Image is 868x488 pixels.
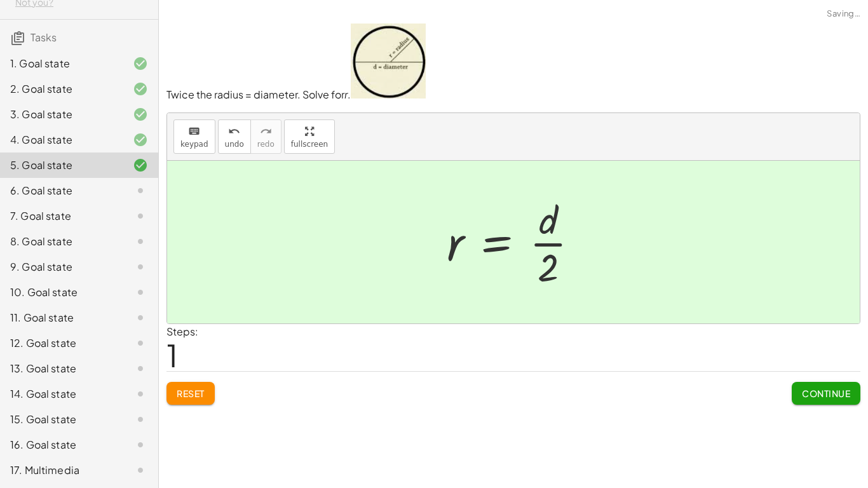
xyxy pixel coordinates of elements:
[250,119,281,154] button: redoredo
[133,56,148,71] i: Task finished and correct.
[344,88,348,101] em: r
[827,8,860,20] span: Saving…
[218,119,251,154] button: undoundo
[133,81,148,97] i: Task finished and correct.
[173,119,215,154] button: keyboardkeypad
[10,208,112,224] div: 7. Goal state
[10,259,112,274] div: 9. Goal state
[133,335,148,351] i: Task not started.
[10,234,112,249] div: 8. Goal state
[133,132,148,147] i: Task finished and correct.
[351,24,426,98] img: 14b5c0001395c05bc74f959f887bce228e88ce8245eab6dd5f2e1873d710bb03.png
[133,234,148,249] i: Task not started.
[133,208,148,224] i: Task not started.
[10,107,112,122] div: 3. Goal state
[133,107,148,122] i: Task finished and correct.
[10,132,112,147] div: 4. Goal state
[133,412,148,427] i: Task not started.
[133,158,148,173] i: Task finished and correct.
[225,140,244,149] span: undo
[260,124,272,139] i: redo
[133,259,148,274] i: Task not started.
[31,30,57,44] span: Tasks
[133,386,148,402] i: Task not started.
[177,388,205,399] span: Reset
[133,361,148,376] i: Task not started.
[188,124,200,139] i: keyboard
[291,140,328,149] span: fullscreen
[10,158,112,173] div: 5. Goal state
[10,183,112,198] div: 6. Goal state
[10,81,112,97] div: 2. Goal state
[802,388,850,399] span: Continue
[133,463,148,478] i: Task not started.
[10,437,112,452] div: 16. Goal state
[10,412,112,427] div: 15. Goal state
[133,310,148,325] i: Task not started.
[166,325,198,338] label: Steps:
[10,361,112,376] div: 13. Goal state
[10,335,112,351] div: 12. Goal state
[10,56,112,71] div: 1. Goal state
[180,140,208,149] span: keypad
[10,310,112,325] div: 11. Goal state
[10,386,112,402] div: 14. Goal state
[166,24,860,102] p: Twice the radius = diameter. Solve for .
[133,437,148,452] i: Task not started.
[792,382,860,405] button: Continue
[10,463,112,478] div: 17. Multimedia
[166,382,215,405] button: Reset
[10,285,112,300] div: 10. Goal state
[228,124,240,139] i: undo
[133,285,148,300] i: Task not started.
[166,335,178,374] span: 1
[133,183,148,198] i: Task not started.
[284,119,335,154] button: fullscreen
[257,140,275,149] span: redo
